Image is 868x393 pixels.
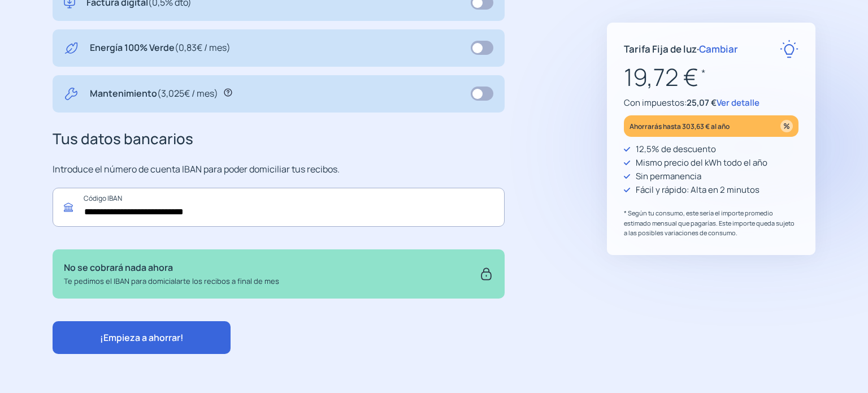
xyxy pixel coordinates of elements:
[699,42,738,55] span: Cambiar
[157,87,218,100] span: (3,025€ / mes)
[624,41,738,57] p: Tarifa Fija de luz ·
[64,261,279,275] p: No se cobrará nada ahora
[717,97,759,109] span: Ver detalle
[175,41,231,54] span: (0,83€ / mes)
[636,142,716,156] p: 12,5% de descuento
[64,87,79,101] img: tool.svg
[64,275,279,287] p: Te pedimos el IBAN para domicialarte los recibos a final de mes
[53,127,505,151] h3: Tus datos bancarios
[624,58,798,96] p: 19,72 €
[100,331,184,344] span: ¡Empieza a ahorrar!
[780,120,793,132] img: percentage_icon.svg
[53,162,505,177] p: Introduce el número de cuenta IBAN para poder domiciliar tus recibos.
[479,261,493,287] img: secure.svg
[90,87,218,101] p: Mantenimiento
[90,41,231,55] p: Energía 100% Verde
[687,97,717,109] span: 25,07 €
[636,156,767,170] p: Mismo precio del kWh todo el año
[53,321,231,354] button: ¡Empieza a ahorrar!
[624,208,798,238] p: * Según tu consumo, este sería el importe promedio estimado mensual que pagarías. Este importe qu...
[630,120,730,133] p: Ahorrarás hasta 303,63 € al año
[780,40,798,58] img: rate-E.svg
[64,41,79,55] img: energy-green.svg
[636,170,701,183] p: Sin permanencia
[624,96,798,110] p: Con impuestos:
[636,183,759,197] p: Fácil y rápido: Alta en 2 minutos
